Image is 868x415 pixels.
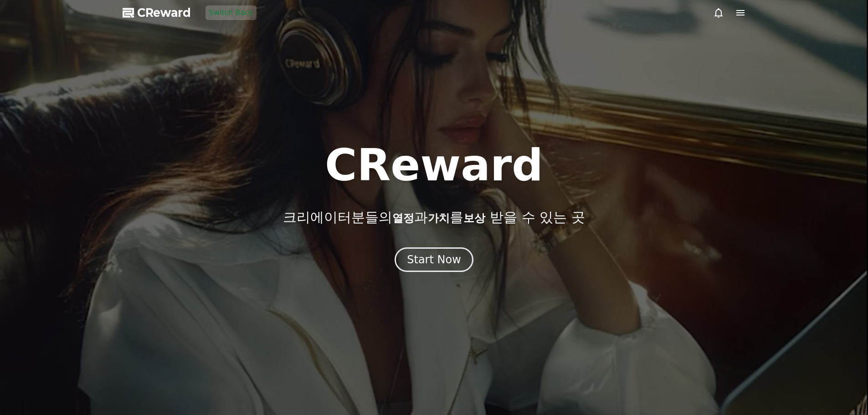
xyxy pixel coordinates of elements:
[395,247,473,272] button: Start Now
[407,252,461,267] div: Start Now
[137,5,191,20] span: CReward
[463,212,485,225] span: 보상
[205,5,257,20] button: Switch Back
[325,143,543,187] h1: CReward
[395,256,473,265] a: Start Now
[428,212,450,225] span: 가치
[392,212,414,225] span: 열정
[123,5,191,20] a: CReward
[283,209,585,225] p: 크리에이터분들의 과 를 받을 수 있는 곳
